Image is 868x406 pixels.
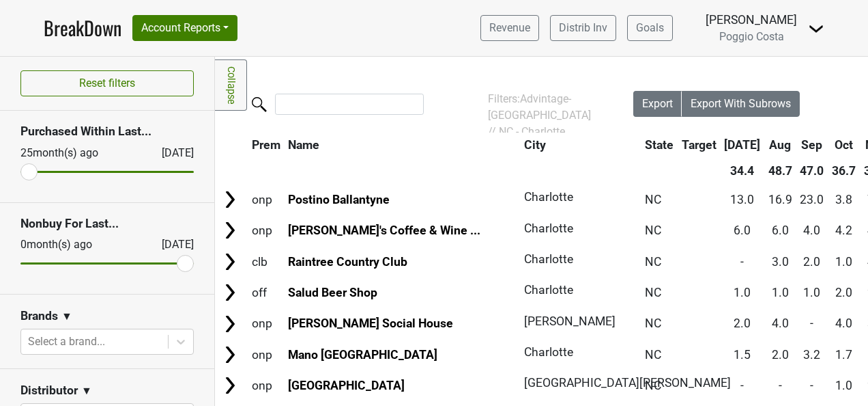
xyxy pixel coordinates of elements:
button: Export With Subrows [682,91,800,117]
th: State: activate to sort column ascending [641,133,677,157]
span: 4.0 [835,316,852,330]
span: NC [645,286,661,299]
span: NC [645,379,661,392]
a: [GEOGRAPHIC_DATA] [288,379,405,392]
span: Poggio Costa [719,30,784,43]
span: - [740,379,744,392]
span: 3.8 [835,193,852,206]
a: Mano [GEOGRAPHIC_DATA] [288,348,437,362]
a: BreakDown [44,14,121,42]
div: 25 month(s) ago [20,145,129,161]
span: 3.0 [772,255,789,269]
span: NC [645,193,661,206]
span: 2.0 [772,348,789,362]
span: Charlotte [524,345,573,359]
img: Arrow right [220,282,240,303]
div: 0 month(s) ago [20,236,129,253]
img: Arrow right [220,252,240,272]
td: clb [248,247,284,276]
th: Oct: activate to sort column ascending [828,133,859,157]
span: NC [645,316,661,330]
img: Arrow right [220,314,240,334]
span: 1.5 [734,348,751,362]
a: Goals [627,15,673,41]
h3: Brands [20,309,58,323]
th: 34.4 [721,159,764,183]
span: Charlotte [524,283,573,297]
th: &nbsp;: activate to sort column ascending [216,133,247,157]
a: Distrib Inv [550,15,616,41]
div: [PERSON_NAME] [706,11,797,29]
span: 1.0 [803,286,820,299]
span: NC [645,348,661,362]
span: 1.0 [835,379,852,392]
span: 2.0 [734,316,751,330]
div: Filters: [488,91,595,157]
a: Salud Beer Shop [288,286,377,299]
span: Export With Subrows [691,97,791,110]
img: Arrow right [220,375,240,396]
span: 13.0 [730,193,754,206]
span: 1.0 [835,255,852,269]
div: [DATE] [149,236,194,253]
button: Export [633,91,682,117]
span: 4.2 [835,224,852,237]
td: onp [248,340,284,369]
span: Target [682,138,717,152]
span: NC [645,255,661,269]
th: 47.0 [797,159,828,183]
td: onp [248,216,284,245]
th: Target: activate to sort column ascending [678,133,720,157]
a: Postino Ballantyne [288,193,390,206]
th: Prem: activate to sort column ascending [248,133,284,157]
span: 4.0 [772,316,789,330]
span: Name [288,138,319,152]
span: [PERSON_NAME] [524,314,616,328]
h3: Purchased Within Last... [20,124,194,139]
span: ▼ [61,308,72,325]
button: Reset filters [20,70,194,96]
span: 16.9 [768,193,792,206]
th: Sep: activate to sort column ascending [797,133,828,157]
span: Charlotte [524,252,573,266]
td: onp [248,309,284,338]
span: 2.0 [803,255,820,269]
th: Jul: activate to sort column ascending [721,133,764,157]
span: Charlotte [524,190,573,204]
span: NC [645,224,661,237]
a: [PERSON_NAME] Social House [288,316,453,330]
span: 2.0 [835,286,852,299]
span: - [779,379,782,392]
div: [DATE] [149,145,194,161]
td: off [248,278,284,307]
th: 36.7 [828,159,859,183]
a: [PERSON_NAME]'s Coffee & Wine ... [288,224,480,237]
td: onp [248,185,284,214]
span: 6.0 [772,224,789,237]
button: Account Reports [132,15,237,41]
span: 4.0 [803,224,820,237]
span: [GEOGRAPHIC_DATA][PERSON_NAME] [524,376,731,390]
th: City: activate to sort column ascending [521,133,633,157]
a: Raintree Country Club [288,255,407,269]
span: 1.7 [835,348,852,362]
span: Export [642,97,673,110]
span: ▼ [81,383,92,399]
td: onp [248,371,284,401]
th: 48.7 [765,159,796,183]
span: - [740,255,744,269]
th: Aug: activate to sort column ascending [765,133,796,157]
a: Revenue [480,15,539,41]
img: Arrow right [220,344,240,365]
img: Arrow right [220,189,240,210]
span: Advintage-[GEOGRAPHIC_DATA] // NC - Charlotte Metro [488,92,591,154]
h3: Distributor [20,383,78,398]
th: Name: activate to sort column ascending [285,133,520,157]
a: Collapse [215,59,247,111]
span: 23.0 [800,193,824,206]
span: - [810,316,813,330]
span: - [810,379,813,392]
span: 1.0 [734,286,751,299]
span: 1.0 [772,286,789,299]
span: Prem [252,138,280,152]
